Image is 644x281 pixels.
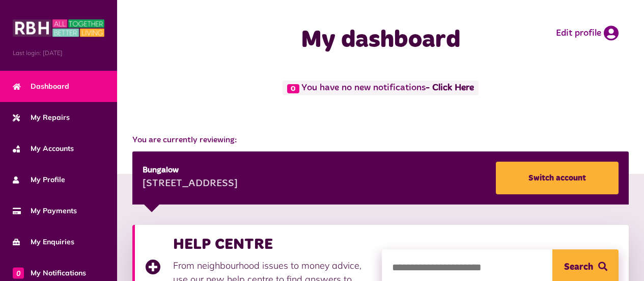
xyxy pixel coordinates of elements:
span: My Payments [13,206,77,216]
div: Bungalow [143,164,238,176]
span: My Profile [13,174,65,185]
span: Last login: [DATE] [13,48,104,58]
span: 0 [287,84,299,93]
span: My Repairs [13,112,70,123]
span: Dashboard [13,81,69,92]
span: 0 [13,267,24,278]
a: - Click Here [426,84,474,93]
span: You are currently reviewing: [132,134,629,146]
span: My Enquiries [13,237,74,247]
h3: HELP CENTRE [173,235,372,253]
h1: My dashboard [259,25,502,55]
span: You have no new notifications [283,81,479,95]
span: My Notifications [13,268,86,278]
div: [STREET_ADDRESS] [143,176,238,192]
img: MyRBH [13,18,104,38]
a: Edit profile [556,25,619,41]
span: My Accounts [13,143,74,154]
a: Switch account [496,162,619,194]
